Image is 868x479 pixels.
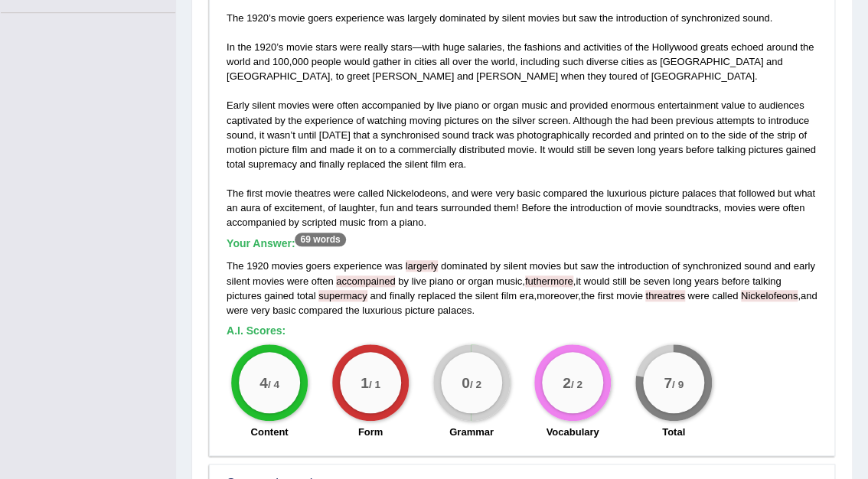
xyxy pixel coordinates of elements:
[617,260,668,272] span: introduction
[227,260,243,272] span: The
[272,260,303,272] span: movies
[546,425,599,439] label: Vocabulary
[580,260,598,272] span: saw
[227,324,286,337] b: A.I. Scores:
[645,290,684,301] span: Possible spelling mistake found. (did you mean: theatres)
[456,275,465,287] span: or
[223,11,821,448] div: The 1920’s movie goers experience was largely dominated by silent movies but saw the introduction...
[581,290,595,301] span: the
[361,374,369,391] big: 1
[370,290,387,301] span: and
[673,275,692,287] span: long
[227,305,248,316] span: were
[744,260,771,272] span: sound
[712,290,738,301] span: called
[336,275,395,287] span: Possible spelling mistake found. (did you mean: accompanied)
[405,305,435,316] span: picture
[525,275,573,287] span: Possible spelling mistake found. (did you mean: furthermore)
[406,260,439,272] span: Possible spelling mistake found. (did you mean: largely)
[268,379,279,390] small: / 4
[358,425,383,439] label: Form
[672,379,684,390] small: / 9
[752,275,782,287] span: talking
[468,275,493,287] span: organ
[287,275,308,287] span: were
[305,260,331,272] span: goers
[362,305,402,316] span: luxurious
[253,275,284,287] span: movies
[334,260,383,272] span: experience
[297,290,316,301] span: total
[295,233,345,246] sup: 69 words
[272,305,295,316] span: basic
[616,290,643,301] span: movie
[227,290,262,301] span: pictures
[694,275,719,287] span: years
[664,374,672,391] big: 7
[318,290,367,301] span: Possible spelling mistake found. (did you mean: supremacy)
[390,290,415,301] span: finally
[458,290,472,301] span: the
[529,260,560,272] span: movies
[741,290,798,301] span: Possible spelling mistake found. (did you mean: Nickelodeon)
[612,275,627,287] span: still
[227,259,817,317] div: , , , , , .
[246,260,269,272] span: 1920
[643,275,670,287] span: seven
[537,290,578,301] span: moreover
[576,275,581,287] span: it
[601,260,615,272] span: the
[251,305,270,316] span: very
[462,374,470,391] big: 0
[671,260,680,272] span: of
[429,275,454,287] span: piano
[503,260,526,272] span: silent
[312,275,334,287] span: often
[687,290,709,301] span: were
[501,290,517,301] span: film
[417,290,455,301] span: replaced
[490,260,501,272] span: by
[264,290,294,301] span: gained
[475,290,498,301] span: silent
[793,260,814,272] span: early
[519,290,534,301] span: era
[259,374,268,391] big: 4
[629,275,640,287] span: be
[683,260,742,272] span: synchronized
[227,237,346,249] b: Your Answer:
[369,379,380,390] small: / 1
[449,425,494,439] label: Grammar
[227,275,250,287] span: silent
[398,275,409,287] span: by
[721,275,749,287] span: before
[411,275,426,287] span: live
[250,425,288,439] label: Content
[385,260,403,272] span: was
[801,290,817,301] span: and
[571,379,582,390] small: / 2
[299,305,343,316] span: compared
[662,425,685,439] label: Total
[470,379,481,390] small: / 2
[345,305,359,316] span: the
[563,374,571,391] big: 2
[563,260,577,272] span: but
[583,275,609,287] span: would
[597,290,613,301] span: first
[774,260,791,272] span: and
[437,305,472,316] span: palaces
[441,260,488,272] span: dominated
[496,275,522,287] span: music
